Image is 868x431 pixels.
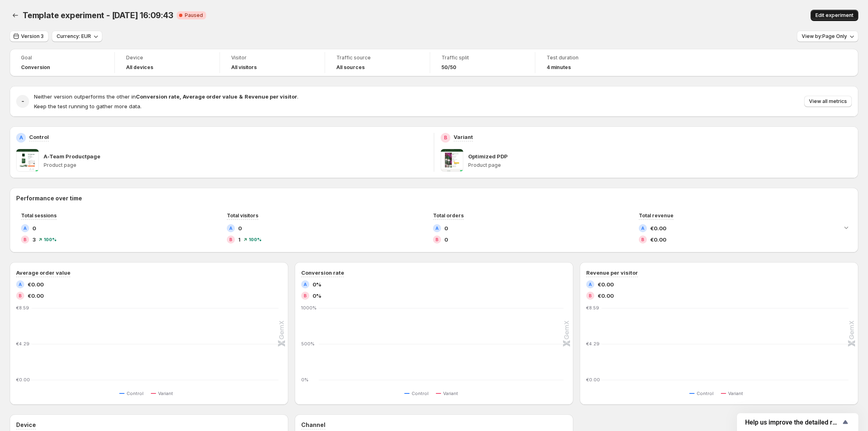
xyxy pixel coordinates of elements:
[245,93,297,100] strong: Revenue per visitor
[32,224,36,232] span: 0
[23,11,173,20] span: Template experiment - [DATE] 16:09:43
[16,194,852,202] h2: Performance over time
[301,421,325,429] h3: Channel
[811,10,858,21] button: Edit experiment
[126,54,208,71] a: DeviceAll devices
[34,103,141,109] span: Keep the test running to gather more data.
[180,93,181,100] strong: ,
[183,93,237,100] strong: Average order value
[301,305,317,311] text: 1000%
[27,280,44,288] span: €0.00
[231,54,313,71] a: VisitorAll visitors
[641,237,644,242] h2: B
[650,235,666,244] span: €0.00
[815,12,853,19] span: Edit experiment
[44,162,427,168] p: Product page
[639,212,674,219] span: Total revenue
[598,292,614,300] span: €0.00
[231,64,257,71] h4: All visitors
[804,96,852,107] button: View all metrics
[21,33,44,40] span: Version 3
[336,54,418,71] a: Traffic sourceAll sources
[16,377,30,383] text: €0.00
[468,162,852,168] p: Product page
[641,226,644,231] h2: A
[313,280,321,288] span: 0%
[443,390,458,397] span: Variant
[21,64,50,71] span: Conversion
[598,280,614,288] span: €0.00
[44,152,100,160] p: A-Team Productpage
[126,55,208,61] span: Device
[19,135,23,141] h2: A
[119,389,147,398] button: Control
[697,390,714,397] span: Control
[127,390,144,397] span: Control
[231,55,313,61] span: Visitor
[441,55,524,61] span: Traffic split
[19,282,22,287] h2: A
[52,31,102,42] button: Currency: EUR
[444,224,448,232] span: 0
[301,377,308,383] text: 0%
[313,292,321,300] span: 0%
[589,282,592,287] h2: A
[304,293,307,298] h2: B
[586,269,638,277] h3: Revenue per visitor
[689,389,717,398] button: Control
[802,33,847,40] span: View by: Page Only
[29,133,49,141] p: Control
[238,224,242,232] span: 0
[304,282,307,287] h2: A
[444,235,448,244] span: 0
[444,135,447,141] h2: B
[227,212,258,219] span: Total visitors
[721,389,746,398] button: Variant
[10,10,21,21] button: Back
[404,389,432,398] button: Control
[728,390,743,397] span: Variant
[336,64,365,71] h4: All sources
[44,237,57,242] span: 100 %
[16,341,30,347] text: €4.29
[547,64,571,71] span: 4 minutes
[16,149,39,172] img: A-Team Productpage
[412,390,429,397] span: Control
[301,341,315,347] text: 500%
[336,55,418,61] span: Traffic source
[185,12,203,19] span: Paused
[126,64,153,71] h4: All devices
[436,389,461,398] button: Variant
[238,235,241,244] span: 1
[301,269,344,277] h3: Conversion rate
[136,93,180,100] strong: Conversion rate
[650,224,666,232] span: €0.00
[809,98,847,105] span: View all metrics
[23,237,27,242] h2: B
[547,54,629,71] a: Test duration4 minutes
[441,149,463,172] img: Optimized PDP
[21,54,103,71] a: GoalConversion
[10,31,49,42] button: Version 3
[441,64,456,71] span: 50/50
[151,389,176,398] button: Variant
[468,152,508,160] p: Optimized PDP
[16,269,70,277] h3: Average order value
[229,226,232,231] h2: A
[589,293,592,298] h2: B
[27,292,44,300] span: €0.00
[21,212,57,219] span: Total sessions
[34,93,298,100] span: Neither version outperforms the other in .
[435,237,439,242] h2: B
[586,305,599,311] text: €8.59
[841,222,852,233] button: Expand chart
[745,418,841,426] span: Help us improve the detailed report for A/B campaigns
[16,421,36,429] h3: Device
[441,54,524,71] a: Traffic split50/50
[586,377,600,383] text: €0.00
[249,237,262,242] span: 100 %
[32,235,36,244] span: 3
[433,212,464,219] span: Total orders
[23,226,27,231] h2: A
[57,33,91,40] span: Currency: EUR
